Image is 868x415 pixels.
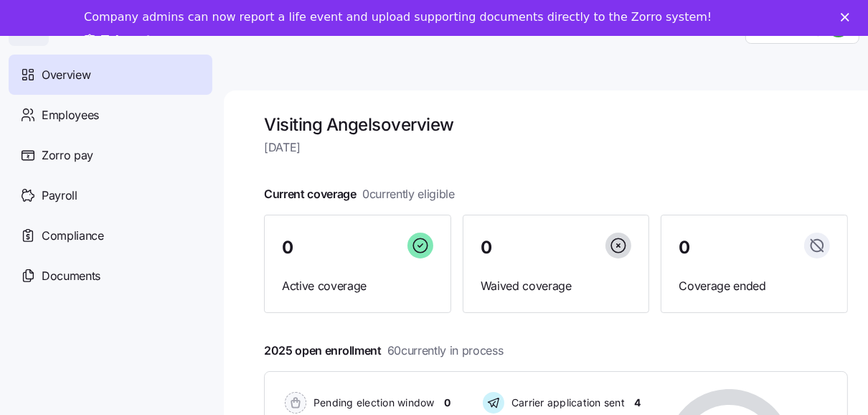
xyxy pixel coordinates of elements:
span: Waived coverage [481,277,632,295]
span: Carrier application sent [507,396,625,410]
span: 0 currently eligible [362,185,455,203]
a: Employees [9,95,212,135]
span: 0 [282,239,293,256]
span: Payroll [42,187,77,205]
a: Compliance [9,215,212,256]
span: 60 currently in process [387,342,504,360]
span: Documents [42,267,100,285]
a: Documents [9,256,212,296]
span: 0 [444,396,450,410]
span: Coverage ended [679,277,830,295]
span: 4 [634,396,641,410]
span: 0 [481,239,492,256]
span: Employees [42,106,99,124]
span: [DATE] [264,139,848,157]
span: Overview [42,66,90,84]
div: Close [841,13,855,22]
a: Overview [9,55,212,95]
span: Zorro pay [42,146,93,164]
a: Payroll [9,175,212,215]
div: Company admins can now report a life event and upload supporting documents directly to the Zorro ... [84,10,712,24]
a: Zorro pay [9,135,212,175]
h1: Visiting Angels overview [264,113,848,136]
span: Current coverage [264,185,455,203]
span: Pending election window [309,396,435,410]
a: Take a tour [84,33,174,49]
span: Active coverage [282,277,433,295]
span: Compliance [42,227,104,245]
span: 0 [679,239,690,256]
span: 2025 open enrollment [264,342,504,360]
